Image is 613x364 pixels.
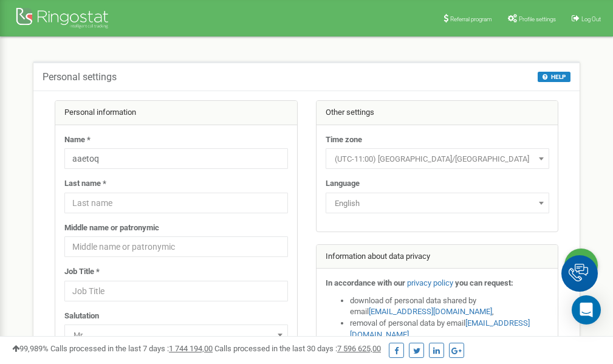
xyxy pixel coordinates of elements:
[326,178,360,190] label: Language
[369,307,492,316] a: [EMAIL_ADDRESS][DOMAIN_NAME]
[330,151,545,168] span: (UTC-11:00) Pacific/Midway
[326,193,549,213] span: English
[317,245,558,269] div: Information about data privacy
[64,193,288,213] input: Last name
[330,195,545,212] span: English
[450,16,492,22] span: Referral program
[64,281,288,301] input: Job Title
[326,134,362,146] label: Time zone
[64,236,288,257] input: Middle name or patronymic
[572,295,601,325] div: Open Intercom Messenger
[538,72,570,82] button: HELP
[64,148,288,169] input: Name
[214,344,381,353] span: Calls processed in the last 30 days :
[12,344,49,353] span: 99,989%
[455,278,513,287] strong: you can request:
[64,311,99,322] label: Salutation
[326,278,405,287] strong: In accordance with our
[69,327,284,344] span: Mr.
[64,134,91,146] label: Name *
[43,72,117,83] h5: Personal settings
[64,222,159,234] label: Middle name or patronymic
[64,325,288,345] span: Mr.
[55,101,297,125] div: Personal information
[337,344,381,353] u: 7 596 625,00
[50,344,213,353] span: Calls processed in the last 7 days :
[317,101,558,125] div: Other settings
[581,16,601,22] span: Log Out
[169,344,213,353] u: 1 744 194,00
[64,266,100,278] label: Job Title *
[407,278,453,287] a: privacy policy
[64,178,106,190] label: Last name *
[350,318,549,340] li: removal of personal data by email ,
[326,148,549,169] span: (UTC-11:00) Pacific/Midway
[519,16,556,22] span: Profile settings
[350,295,549,318] li: download of personal data shared by email ,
